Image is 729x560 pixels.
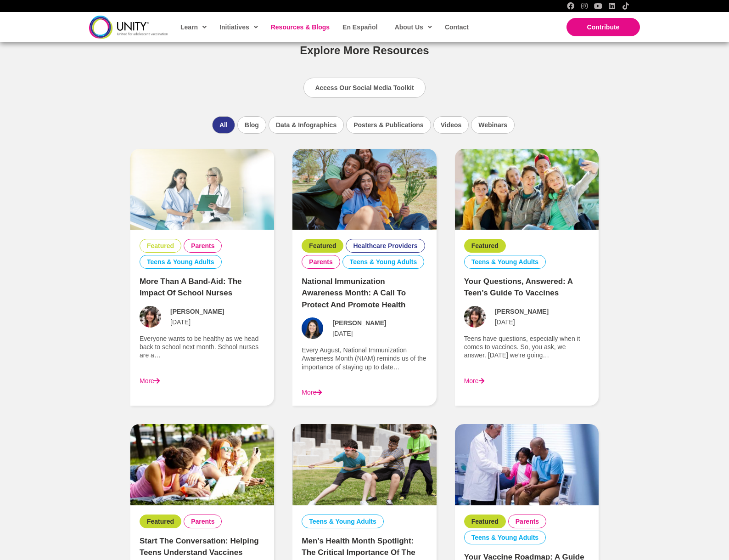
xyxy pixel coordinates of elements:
a: More [302,389,322,396]
a: Teens & Young Adults [471,533,539,542]
a: TikTok [622,2,629,10]
a: Start the Conversation: Helping Teens Understand Vaccines [140,537,259,557]
a: Contribute [566,18,640,36]
li: Data & Infographics [269,116,344,134]
li: Webinars [471,116,515,134]
a: Teens & Young Adults [309,517,376,526]
a: Resources & Blogs [266,17,333,38]
a: About Us [390,17,436,38]
img: unity-logo-dark [89,16,168,38]
p: Every August, National Immunization Awareness Month (NIAM) reminds us of the importance of stayin... [302,346,427,371]
a: More [464,377,484,385]
span: [DATE] [332,329,353,338]
span: Initiatives [219,20,258,34]
li: Videos [433,116,469,134]
span: [DATE] [495,318,515,326]
a: YouTube [594,2,602,10]
span: Learn [180,20,207,34]
a: More [140,377,160,385]
li: All [212,116,235,134]
a: Start the Conversation: Helping Teens Understand Vaccines [130,460,274,468]
a: National Immunization Awareness Month: A Call to Protect and Promote Health [292,185,436,192]
a: Teens & Young Adults [147,258,214,266]
li: Blog [237,116,266,134]
a: En Español [338,17,381,38]
a: Your Questions, Answered: A Teen’s Guide to Vaccines [455,185,599,192]
p: Everyone wants to be healthy as we head back to school next month. School nurses are a… [140,334,265,360]
a: More Than a Band-Aid: The Impact of School Nurses [130,185,274,192]
a: More Than a Band-Aid: The Impact of School Nurses [140,277,242,298]
li: Posters & Publications [346,116,431,134]
a: Featured [309,242,336,250]
a: Instagram [581,2,588,10]
span: Contact [445,23,469,31]
a: Teens & Young Adults [471,258,539,266]
a: Parents [191,242,214,250]
a: Featured [147,517,174,526]
span: [PERSON_NAME] [170,307,224,316]
a: Access Our Social Media Toolkit [303,78,425,98]
img: Avatar photo [140,306,161,328]
a: Featured [471,242,499,250]
span: Access Our Social Media Toolkit [315,84,414,91]
span: [PERSON_NAME] [332,319,386,327]
a: Parents [191,517,214,526]
a: Parents [516,517,539,526]
p: Teens have questions, especially when it comes to vaccines. So, you ask, we answer. [DATE] we’re ... [464,334,589,360]
span: En Español [342,23,377,31]
span: [DATE] [170,318,191,326]
img: Avatar photo [302,317,323,339]
a: Your Questions, Answered: A Teen’s Guide to Vaccines [464,277,573,298]
a: Your Vaccine Roadmap: A Guide for People with Weakened Immune Systems [455,460,599,468]
a: Featured [147,242,174,250]
a: Facebook [567,2,574,10]
span: Contribute [587,23,620,31]
img: Avatar photo [464,306,486,328]
a: Contact [440,17,472,38]
a: Healthcare Providers [353,242,417,250]
a: Featured [471,517,499,526]
a: Parents [309,258,332,266]
span: Explore More Resources [300,44,429,57]
a: Men’s Health Month Spotlight: The Critical Importance of the HPV Vaccine for Boys [292,460,436,468]
span: Resources & Blogs [271,23,330,31]
span: About Us [395,20,432,34]
a: Teens & Young Adults [350,258,417,266]
a: National Immunization Awareness Month: A Call to Protect and Promote Health [302,277,406,309]
a: LinkedIn [608,2,616,10]
span: [PERSON_NAME] [495,307,549,316]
